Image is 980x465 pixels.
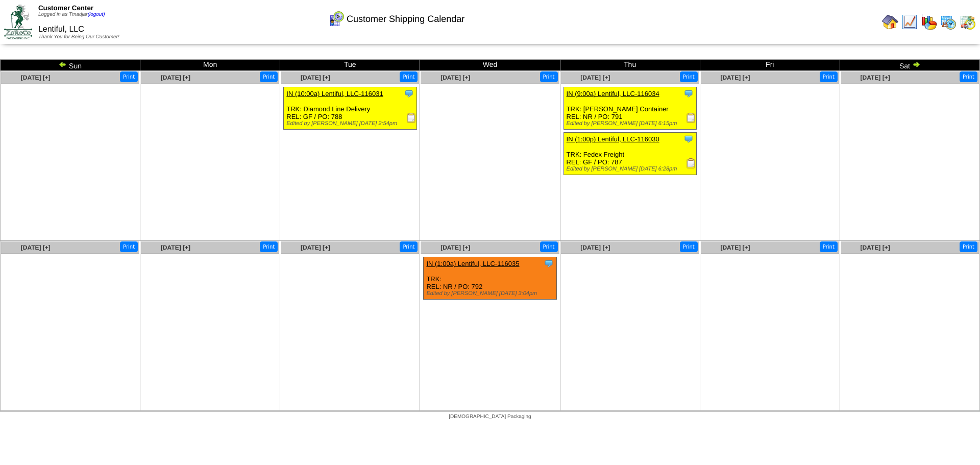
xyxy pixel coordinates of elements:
[38,25,84,34] span: Lentiful, LLC
[120,71,138,82] button: Print
[683,134,694,144] img: Tooltip
[21,244,51,251] a: [DATE] [+]
[21,74,51,81] a: [DATE] [+]
[820,241,838,252] button: Print
[960,14,976,30] img: calendarinout.gif
[563,87,696,130] div: TRK: [PERSON_NAME] Container REL: NR / PO: 791
[406,113,416,123] img: Receiving Document
[280,60,420,71] td: Tue
[440,74,470,81] a: [DATE] [+]
[161,244,190,251] a: [DATE] [+]
[88,12,105,17] a: (logout)
[347,14,464,25] span: Customer Shipping Calendar
[544,258,554,268] img: Tooltip
[567,166,696,172] div: Edited by [PERSON_NAME] [DATE] 6:28pm
[424,257,556,300] div: TRK: REL: NR / PO: 792
[567,90,659,97] a: IN (9:00a) Lentiful, LLC-116034
[404,88,414,99] img: Tooltip
[140,60,280,71] td: Mon
[567,120,696,127] div: Edited by [PERSON_NAME] [DATE] 6:15pm
[260,241,278,252] button: Print
[400,71,418,82] button: Print
[38,12,105,17] span: Logged in as Tmadjar
[59,60,67,68] img: arrowleft.gif
[901,14,918,30] img: line_graph.gif
[260,71,278,82] button: Print
[861,244,890,251] a: [DATE] [+]
[680,71,698,82] button: Print
[328,11,345,27] img: calendarcustomer.gif
[820,71,838,82] button: Print
[567,135,659,143] a: IN (1:00p) Lentiful, LLC-116030
[420,60,560,71] td: Wed
[426,290,556,297] div: Edited by [PERSON_NAME] [DATE] 3:04pm
[686,113,696,123] img: Receiving Document
[720,244,750,251] a: [DATE] [+]
[284,87,416,130] div: TRK: Diamond Line Delivery REL: GF / PO: 788
[1,60,140,71] td: Sun
[563,133,696,175] div: TRK: Fedex Freight REL: GF / PO: 787
[840,60,979,71] td: Sat
[301,74,330,81] a: [DATE] [+]
[683,88,694,99] img: Tooltip
[120,241,138,252] button: Print
[540,71,558,82] button: Print
[720,74,750,81] a: [DATE] [+]
[686,158,696,168] img: Receiving Document
[161,74,190,81] a: [DATE] [+]
[286,90,383,97] a: IN (10:00a) Lentiful, LLC-116031
[38,34,119,40] span: Thank You for Being Our Customer!
[449,414,531,420] span: [DEMOGRAPHIC_DATA] Packaging
[940,14,957,30] img: calendarprod.gif
[912,60,920,68] img: arrowright.gif
[38,4,93,12] span: Customer Center
[440,244,470,251] a: [DATE] [+]
[921,14,937,30] img: graph.gif
[301,244,330,251] a: [DATE] [+]
[680,241,698,252] button: Print
[700,60,840,71] td: Fri
[861,74,890,81] a: [DATE] [+]
[286,120,416,127] div: Edited by [PERSON_NAME] [DATE] 2:54pm
[560,60,700,71] td: Thu
[960,71,977,82] button: Print
[426,260,519,267] a: IN (1:00a) Lentiful, LLC-116035
[580,244,610,251] a: [DATE] [+]
[540,241,558,252] button: Print
[580,74,610,81] a: [DATE] [+]
[960,241,977,252] button: Print
[4,5,32,39] img: ZoRoCo_Logo(Green%26Foil)%20jpg.webp
[882,14,898,30] img: home.gif
[400,241,418,252] button: Print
